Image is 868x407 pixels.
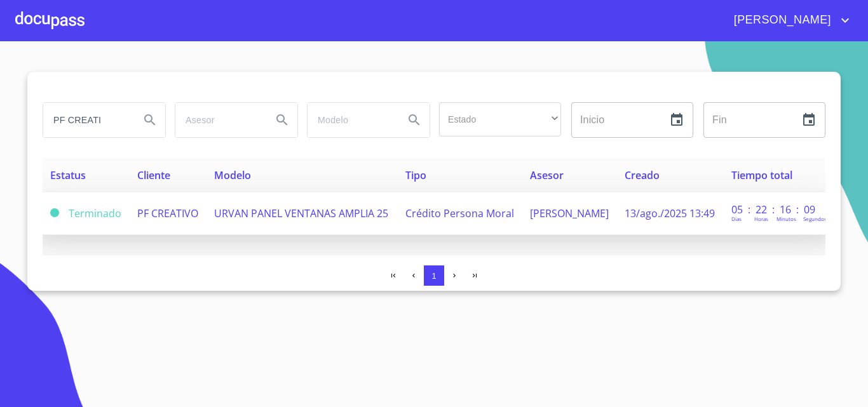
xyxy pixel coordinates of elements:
[50,208,59,217] span: Terminado
[731,203,817,217] p: 05 : 22 : 16 : 09
[214,206,388,220] span: URVAN PANEL VENTANAS AMPLIA 25
[754,215,768,222] p: Horas
[214,168,251,182] span: Modelo
[69,206,121,220] span: Terminado
[731,168,792,182] span: Tiempo total
[431,271,436,281] span: 1
[267,105,297,135] button: Search
[625,168,660,182] span: Creado
[137,206,198,220] span: PF CREATIVO
[50,168,86,182] span: Estatus
[724,10,853,30] button: account of current user
[424,265,444,286] button: 1
[175,103,262,137] input: search
[731,215,742,222] p: Dias
[803,215,827,222] p: Segundos
[530,168,564,182] span: Asesor
[135,105,165,135] button: Search
[137,168,170,182] span: Cliente
[308,103,394,137] input: search
[776,215,796,222] p: Minutos
[439,102,561,137] div: ​
[405,206,514,220] span: Crédito Persona Moral
[724,10,837,30] span: [PERSON_NAME]
[625,206,715,220] span: 13/ago./2025 13:49
[530,206,609,220] span: [PERSON_NAME]
[399,105,430,135] button: Search
[43,103,130,137] input: search
[405,168,426,182] span: Tipo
